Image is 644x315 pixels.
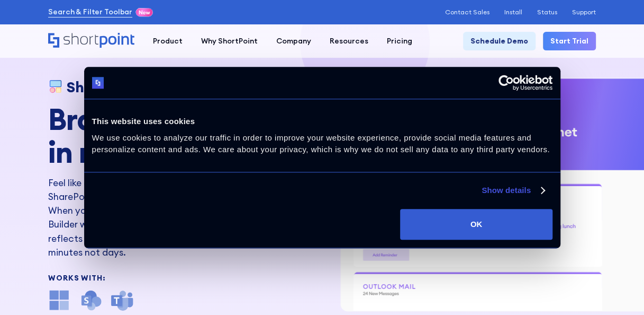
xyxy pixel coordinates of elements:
[591,264,644,315] iframe: Chat Widget
[92,115,552,128] div: This website uses cookies
[321,32,378,50] a: Resources
[48,100,312,171] strong: Brand your Intranet in minutes
[111,289,133,311] img: microsoft teams icon
[48,204,278,259] p: When you're designing in SharePoint, our Theme Builder will help you create an intranet theme tha...
[387,36,412,47] div: Pricing
[48,289,70,311] img: microsoft office icon
[201,36,258,47] div: Why ShortPoint
[48,274,326,282] div: Works With:
[48,6,132,17] a: Search & Filter Toolbar
[267,32,321,50] a: Company
[48,33,134,49] a: Home
[463,32,536,50] a: Schedule Demo
[67,78,248,95] h1: SharePoint Theme Builder
[92,77,104,89] img: logo
[572,8,596,16] a: Support
[330,36,368,47] div: Resources
[543,32,596,50] a: Start Trial
[153,36,183,47] div: Product
[378,32,422,50] a: Pricing
[482,184,544,197] a: Show details
[445,8,489,16] a: Contact Sales
[48,176,278,204] h2: Feel like a SharePoint theme designer by customizing SharePoint themes in minutes!
[504,8,522,16] a: Install
[537,8,557,16] a: Status
[276,36,311,47] div: Company
[80,289,102,311] img: SharePoint icon
[400,209,552,240] button: OK
[460,75,552,91] a: Usercentrics Cookiebot - opens in a new window
[192,32,267,50] a: Why ShortPoint
[92,133,550,154] span: We use cookies to analyze our traffic in order to improve your website experience, provide social...
[144,32,192,50] a: Product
